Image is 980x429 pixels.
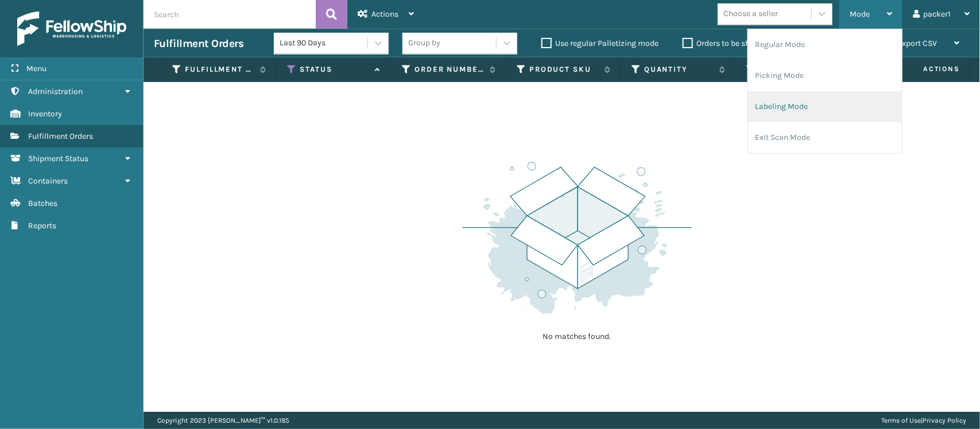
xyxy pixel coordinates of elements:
[644,64,714,75] label: Quantity
[887,60,967,79] span: Actions
[26,64,47,73] span: Menu
[683,38,794,48] label: Orders to be shipped [DATE]
[748,60,902,91] li: Picking Mode
[28,176,68,186] span: Containers
[408,37,440,49] div: Group by
[28,109,62,119] span: Inventory
[300,64,369,75] label: Status
[28,87,83,96] span: Administration
[541,38,659,48] label: Use regular Palletizing mode
[923,416,966,424] a: Privacy Policy
[28,154,88,163] span: Shipment Status
[154,37,243,50] h3: Fulfillment Orders
[748,29,902,60] li: Regular Mode
[748,91,902,122] li: Labeling Mode
[28,221,56,231] span: Reports
[17,11,126,46] img: logo
[415,64,484,75] label: Order Number
[157,412,289,429] p: Copyright 2023 [PERSON_NAME]™ v 1.0.185
[28,131,93,141] span: Fulfillment Orders
[185,64,254,75] label: Fulfillment Order Id
[881,416,921,424] a: Terms of Use
[371,9,398,19] span: Actions
[881,412,966,429] div: |
[850,9,870,19] span: Mode
[280,37,369,49] div: Last 90 Days
[28,198,57,208] span: Batches
[529,64,599,75] label: Product SKU
[897,38,937,48] span: Export CSV
[723,8,778,20] div: Choose a seller
[748,122,902,153] li: Exit Scan Mode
